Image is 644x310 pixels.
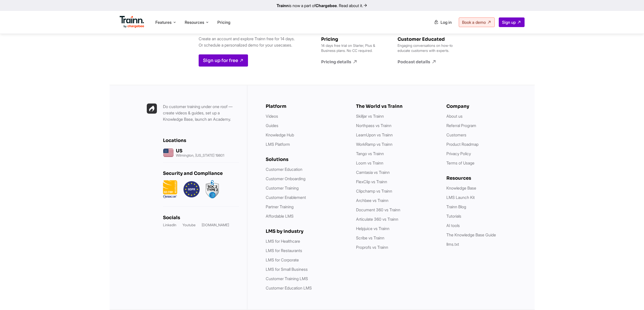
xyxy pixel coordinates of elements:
a: Customer Education LMS [266,285,312,291]
p: Create an account and explore Trainn free for 14 days. Or schedule a personalized demo for your u... [199,36,295,48]
p: Engaging conversations on how-to educate customers with experts. [398,43,456,53]
a: Terms of Usage [446,160,474,166]
a: WorkRamp vs Trainn [356,142,392,147]
a: Book a demo [459,17,495,27]
a: Customers [446,132,466,137]
a: Tango vs Trainn [356,151,384,156]
a: Helpjuice vs Trainn [356,226,389,231]
a: Customer Training [266,185,299,191]
h6: Customer Educated [398,36,456,42]
a: Product Roadmap [446,142,479,147]
a: LMS Platform [266,142,290,147]
h6: Resources [446,175,527,181]
b: Trainn [277,3,289,8]
a: Guides [266,123,278,128]
a: Skilljar vs Trainn [356,114,384,119]
a: Clipchamp vs Trainn [356,189,392,194]
a: Knowledge Hub [266,132,294,137]
h6: Solutions [266,157,346,162]
a: llms.txt [446,242,459,247]
a: About us [446,114,463,119]
a: Sign up for free [199,54,248,67]
a: LMS for Restaurants [266,248,302,253]
a: Youtube [182,222,196,228]
a: LearnUpon vs Trainn [356,132,393,137]
iframe: Chat Widget [619,286,644,310]
h6: Pricing [321,36,379,42]
a: Knowledge Base [446,185,476,191]
a: [DOMAIN_NAME] [202,222,229,228]
p: 14 days free trial on Starter, Plus & Business plans. No CC required. [321,43,379,53]
p: Do customer training under one roof — create videos & guides, set up a Knowledge Base, launch an ... [163,104,239,122]
span: Resources [185,19,204,25]
a: Customer Onboarding [266,176,305,181]
a: Articulate 360 vs Trainn [356,217,398,222]
a: Log in [431,18,455,27]
h6: Security and Compliance [163,171,239,176]
a: Document 360 vs Trainn [356,207,400,212]
span: Features [155,19,172,25]
h6: Platform [266,104,346,109]
h6: Socials [163,215,239,220]
a: LMS for Corporate [266,257,299,262]
h6: LMS by industry [266,229,346,234]
img: GDPR.png [183,180,200,198]
a: Affordable LMS [266,214,294,219]
span: Log in [441,20,452,25]
img: Trainn | everything under one roof [147,104,157,114]
a: Loom vs Trainn [356,160,383,166]
a: Customer Enablement [266,195,306,200]
img: ISO [163,180,177,198]
a: Referral Program [446,123,476,128]
img: Trainn Logo [120,16,144,28]
a: Proprofs vs Trainn [356,245,388,250]
a: Customer Education [266,167,302,172]
a: AI tools [446,223,460,228]
a: Scribe vs Trainn [356,235,384,240]
a: Sign up [499,17,525,27]
a: Archbee vs Trainn [356,198,388,203]
h6: The World vs Trainn [356,104,436,109]
a: The Knowledge Base Guide [446,232,496,237]
b: Chargebee [316,3,337,8]
a: Privacy Policy [446,151,471,156]
p: Wilmington, [US_STATE] 19801 [176,154,224,157]
h6: US [176,148,224,154]
a: Customer Training LMS [266,276,308,281]
a: LMS Launch Kit [446,195,475,200]
a: Podcast details [398,59,456,65]
span: Sign up [502,20,516,25]
a: FlexClip vs Trainn [356,179,387,184]
img: us headquarters [163,147,174,158]
a: Pricing details [321,59,379,65]
h6: Locations [163,138,239,143]
span: Book a demo [462,20,486,25]
h6: Company [446,104,527,109]
a: Tutorials [446,214,461,219]
a: Partner Training [266,204,294,209]
img: soc2 [206,180,219,198]
a: Northpass vs Trainn [356,123,391,128]
a: Trainn Blog [446,204,466,209]
a: LinkedIn [163,222,176,228]
a: LMS for Small Business [266,267,308,272]
a: Videos [266,114,278,119]
a: Pricing [217,20,230,25]
a: Camtasia vs Trainn [356,170,390,175]
a: LMS for Healthcare [266,239,300,244]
